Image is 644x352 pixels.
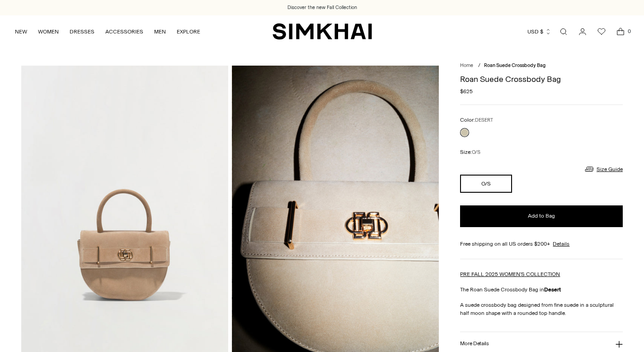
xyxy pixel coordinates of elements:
a: MEN [154,22,166,42]
button: Add to Bag [460,205,623,227]
nav: breadcrumbs [460,62,623,70]
a: ACCESSORIES [105,22,143,42]
a: Go to the account page [573,23,592,41]
a: DRESSES [70,22,94,42]
a: EXPLORE [177,22,200,42]
div: Free shipping on all US orders $200+ [460,240,623,248]
a: Details [553,240,569,248]
span: 0 [625,27,633,35]
h1: Roan Suede Crossbody Bag [460,75,623,83]
a: Open search modal [555,23,573,41]
a: Home [460,62,473,68]
label: Color: [460,116,493,124]
button: USD $ [527,22,551,42]
label: Size: [460,148,480,157]
span: DESERT [475,117,493,123]
p: A suede crossbody bag designed from fine suede in a sculptural half moon shape with a rounded top... [460,301,623,317]
span: O/S [472,149,480,155]
a: SIMKHAI [273,23,372,40]
a: NEW [15,22,27,42]
h3: More Details [460,341,489,347]
a: Size Guide [584,163,623,175]
span: Add to Bag [528,212,555,220]
a: Wishlist [592,23,611,41]
a: WOMEN [38,22,59,42]
span: $625 [460,87,473,95]
div: / [478,62,480,70]
a: Open cart modal [611,23,630,41]
strong: Desert [544,286,561,293]
span: Roan Suede Crossbody Bag [484,62,545,68]
p: The Roan Suede Crossbody Bag in [460,285,623,294]
button: O/S [460,175,512,193]
a: PRE FALL 2025 WOMEN'S COLLECTION [460,271,560,277]
a: Discover the new Fall Collection [287,4,357,11]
